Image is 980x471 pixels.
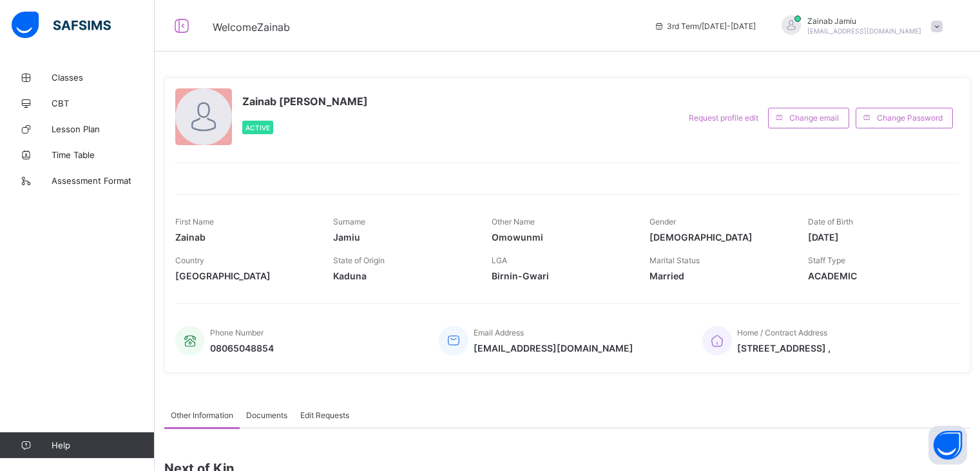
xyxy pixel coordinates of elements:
span: Date of Birth [808,217,853,226]
span: Request profile edit [689,113,758,123]
span: Country [175,256,204,265]
img: safsims [12,12,111,39]
span: Time Table [52,150,155,160]
span: Other Information [171,410,233,420]
span: Home / Contract Address [737,328,827,337]
button: Open asap [928,426,967,465]
span: [GEOGRAPHIC_DATA] [175,270,314,281]
span: Omowunmi [492,232,630,243]
span: Edit Requests [300,410,349,420]
span: Staff Type [808,256,845,265]
span: Email Address [474,328,524,337]
span: Kaduna [333,270,472,281]
span: Zainab [175,232,314,243]
span: ACADEMIC [808,270,946,281]
span: State of Origin [333,256,385,265]
span: Other Name [492,217,535,226]
span: Marital Status [649,256,700,265]
span: session/term information [654,21,756,31]
span: Birnin-Gwari [492,270,630,281]
span: Documents [246,410,287,420]
span: Zainab Jamiu [807,16,921,26]
span: [DATE] [808,232,946,243]
span: Phone Number [210,328,264,337]
span: 08065048854 [210,343,274,354]
span: Zainab [PERSON_NAME] [242,95,368,108]
span: Jamiu [333,232,472,243]
span: Change email [789,113,839,123]
span: [DEMOGRAPHIC_DATA] [649,232,788,243]
span: LGA [492,256,507,265]
span: Married [649,270,788,281]
span: Gender [649,217,676,226]
div: ZainabJamiu [769,15,949,37]
span: [EMAIL_ADDRESS][DOMAIN_NAME] [474,343,633,354]
span: [STREET_ADDRESS] , [737,343,831,354]
span: [EMAIL_ADDRESS][DOMAIN_NAME] [807,27,921,35]
span: Lesson Plan [52,124,155,134]
span: CBT [52,98,155,108]
span: Surname [333,217,365,226]
span: Change Password [877,113,943,123]
span: Classes [52,72,155,83]
span: Active [245,124,270,132]
span: Assessment Format [52,175,155,186]
span: First Name [175,217,214,226]
span: Help [52,440,154,450]
span: Welcome Zainab [213,21,290,34]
